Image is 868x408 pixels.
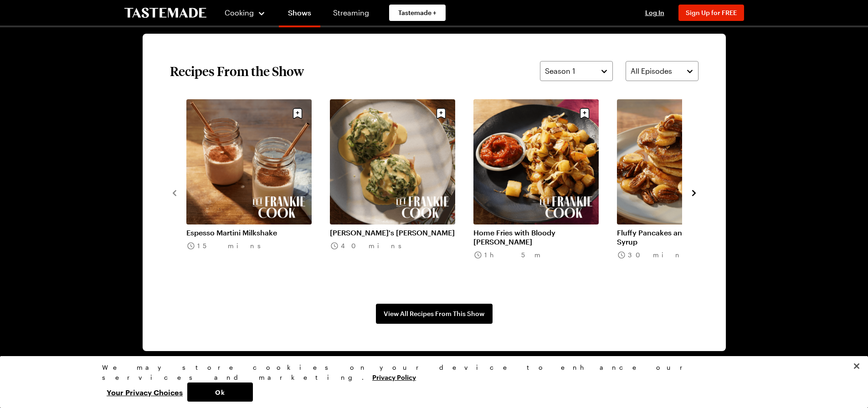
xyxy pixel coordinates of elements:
[847,356,867,376] button: Close
[372,372,416,381] a: More information about your privacy, opens in a new tab
[617,228,742,246] a: Fluffy Pancakes and Banana Pecan Syrup
[102,382,187,402] button: Your Privacy Choices
[170,187,179,198] button: navigate to previous item
[473,99,617,286] div: 3 / 30
[637,8,673,17] button: Log In
[545,66,575,76] span: Season 1
[102,362,758,402] div: Privacy
[102,362,758,382] div: We may store cookies on your device to enhance our services and marketing.
[686,9,737,16] span: Sign Up for FREE
[432,105,450,122] button: Save recipe
[124,8,206,18] a: To Tastemade Home Page
[376,304,493,324] a: View All Recipes From This Show
[330,99,473,286] div: 2 / 30
[645,9,664,16] span: Log In
[225,8,254,17] span: Cooking
[389,5,446,21] a: Tastemade +
[187,382,253,402] button: Ok
[289,105,306,122] button: Save recipe
[617,99,760,286] div: 4 / 30
[689,187,699,198] button: navigate to next item
[384,309,484,318] span: View All Recipes From This Show
[626,61,699,81] button: All Episodes
[170,63,304,79] h2: Recipes From the Show
[678,5,744,21] button: Sign Up for FREE
[576,105,593,122] button: Save recipe
[186,99,330,286] div: 1 / 30
[473,228,599,246] a: Home Fries with Bloody [PERSON_NAME]
[631,66,672,76] span: All Episodes
[330,228,455,237] a: [PERSON_NAME]'s [PERSON_NAME]
[540,61,613,81] button: Season 1
[186,228,312,237] a: Espesso Martini Milkshake
[279,2,320,27] a: Shows
[398,8,437,17] span: Tastemade +
[225,2,266,24] button: Cooking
